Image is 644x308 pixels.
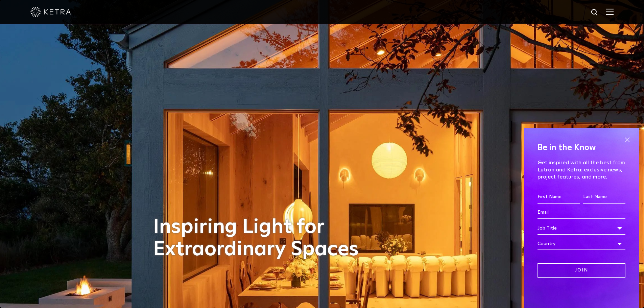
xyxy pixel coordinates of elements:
[583,191,625,204] input: Last Name
[538,141,625,154] h4: Be in the Know
[538,237,625,250] div: Country
[606,8,614,15] img: Hamburger%20Nav.svg
[591,8,599,17] img: search icon
[538,206,625,219] input: Email
[153,216,373,261] h1: Inspiring Light for Extraordinary Spaces
[538,159,625,180] p: Get inspired with all the best from Lutron and Ketra: exclusive news, project features, and more.
[538,191,580,204] input: First Name
[538,263,625,278] input: Join
[30,7,71,17] img: ketra-logo-2019-white
[538,222,625,235] div: Job Title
